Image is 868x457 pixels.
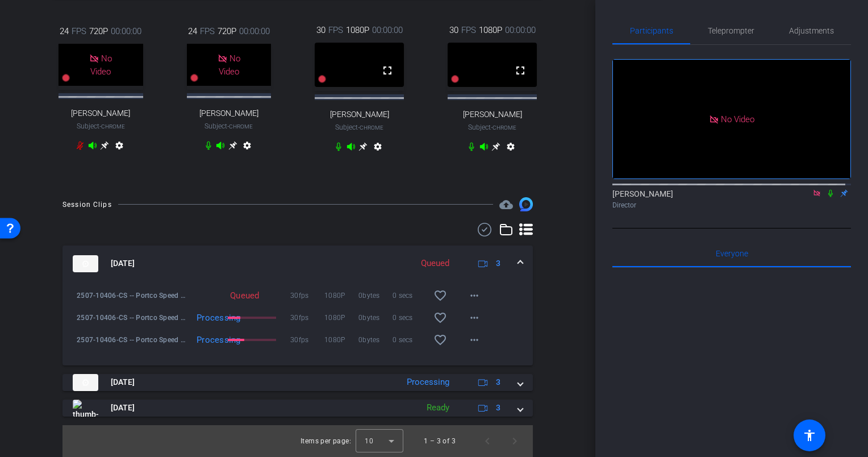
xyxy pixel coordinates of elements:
[612,200,851,210] div: Director
[496,402,500,414] span: 3
[73,374,98,391] img: thumb-nail
[501,427,528,455] button: Next page
[468,289,481,302] mat-icon: more_horiz
[73,255,98,272] img: thumb-nail
[72,25,86,38] span: FPS
[227,122,229,130] span: -
[330,110,389,119] span: [PERSON_NAME]
[433,289,447,302] mat-icon: favorite_border
[60,25,69,38] span: 24
[424,435,456,447] div: 1 – 3 of 3
[218,25,236,38] span: 720P
[803,429,816,442] mat-icon: accessibility
[112,141,126,155] mat-icon: settings
[505,24,536,36] span: 00:00:00
[239,25,270,38] span: 00:00:00
[358,334,393,346] span: 0bytes
[393,290,427,301] span: 0 secs
[468,122,516,132] span: Subject
[301,435,351,447] div: Items per page:
[316,24,325,36] span: 30
[499,198,513,211] span: Destinations for your clips
[721,114,754,124] span: No Video
[77,312,189,323] span: 2507-10406-CS -- Portco Speed Round 9 - -2507-10406-CS -- Portco Speed Round 9 - Virtual Recordin...
[191,312,224,323] div: Processing
[77,290,189,301] span: 2507-10406-CS -- Portco Speed Round 9 - -2507-10406-CS -- Portco Speed Round 9 - Virtual Recordin...
[62,400,533,417] mat-expansion-panel-header: thumb-nail[DATE]Ready3
[491,123,493,131] span: -
[219,53,240,77] span: No Video
[101,123,125,130] span: Chrome
[62,374,533,391] mat-expansion-panel-header: thumb-nail[DATE]Processing3
[224,290,255,301] div: Queued
[62,282,533,365] div: thumb-nail[DATE]Queued3
[630,27,673,35] span: Participants
[290,334,324,346] span: 30fps
[479,24,502,36] span: 1080P
[789,27,834,35] span: Adjustments
[77,334,189,346] span: 2507-10406-CS -- Portco Speed Round 9 - -2507-10406-CS -- Portco Speed Round 9 - Virtual Recordin...
[499,198,513,211] mat-icon: cloud_upload
[415,257,455,270] div: Queued
[324,290,358,301] span: 1080P
[612,188,851,210] div: [PERSON_NAME]
[449,24,458,36] span: 30
[111,402,135,414] span: [DATE]
[324,312,358,323] span: 1080P
[401,376,455,389] div: Processing
[111,257,135,269] span: [DATE]
[62,199,112,210] div: Session Clips
[371,142,385,156] mat-icon: settings
[290,290,324,301] span: 30fps
[468,333,481,347] mat-icon: more_horiz
[433,311,447,325] mat-icon: favorite_border
[111,376,135,388] span: [DATE]
[346,24,369,36] span: 1080P
[496,376,500,388] span: 3
[77,121,125,131] span: Subject
[62,246,533,282] mat-expansion-panel-header: thumb-nail[DATE]Queued3
[335,122,383,132] span: Subject
[461,24,476,36] span: FPS
[393,334,427,346] span: 0 secs
[200,25,215,38] span: FPS
[381,64,394,77] mat-icon: fullscreen
[463,110,522,119] span: [PERSON_NAME]
[433,333,447,347] mat-icon: favorite_border
[240,141,254,155] mat-icon: settings
[328,24,343,36] span: FPS
[324,334,358,346] span: 1080P
[89,25,108,38] span: 720P
[514,64,527,77] mat-icon: fullscreen
[421,401,455,414] div: Ready
[372,24,403,36] span: 00:00:00
[393,312,427,323] span: 0 secs
[188,25,197,38] span: 24
[99,122,101,130] span: -
[229,123,253,130] span: Chrome
[504,142,518,156] mat-icon: settings
[358,123,360,131] span: -
[716,250,748,257] span: Everyone
[493,124,516,131] span: Chrome
[358,290,393,301] span: 0bytes
[358,312,393,323] span: 0bytes
[191,334,224,346] div: Processing
[360,124,383,131] span: Chrome
[290,312,324,323] span: 30fps
[496,257,500,269] span: 3
[205,121,253,131] span: Subject
[474,427,501,455] button: Previous page
[519,197,533,211] img: Session clips
[73,400,98,417] img: thumb-nail
[468,311,481,325] mat-icon: more_horiz
[111,25,141,38] span: 00:00:00
[71,109,130,118] span: [PERSON_NAME]
[708,27,754,35] span: Teleprompter
[199,109,258,118] span: [PERSON_NAME]
[90,53,112,77] span: No Video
